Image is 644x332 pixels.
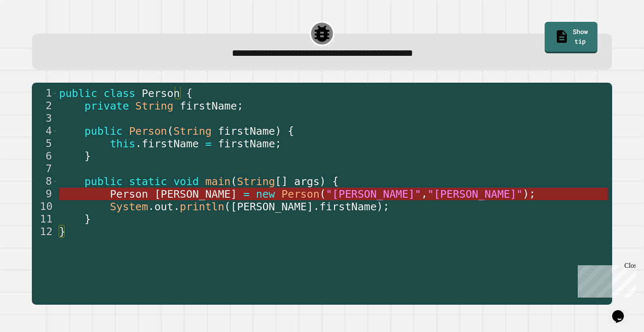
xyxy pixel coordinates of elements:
[59,87,97,99] span: public
[32,200,57,213] div: 10
[32,213,57,225] div: 11
[32,225,57,238] div: 12
[205,175,231,188] span: main
[154,201,173,213] span: out
[428,188,523,200] span: "[PERSON_NAME]"
[142,87,180,99] span: Person
[174,125,212,137] span: String
[32,99,57,112] div: 2
[32,125,57,137] div: 4
[129,175,167,188] span: static
[231,201,313,213] span: [PERSON_NAME]
[52,125,57,137] span: Toggle code folding, rows 4 through 6
[104,87,135,99] span: class
[110,188,148,200] span: Person
[32,150,57,162] div: 6
[32,162,57,175] div: 7
[32,112,57,125] div: 3
[52,87,57,99] span: Toggle code folding, rows 1 through 12
[3,3,58,53] div: Chat with us now!Close
[110,201,148,213] span: System
[174,175,199,188] span: void
[180,100,237,112] span: firstName
[142,138,199,150] span: firstName
[237,175,275,188] span: String
[32,137,57,150] div: 5
[85,125,123,137] span: public
[609,298,636,324] iframe: chat widget
[545,22,597,53] a: Show tip
[85,175,123,188] span: public
[85,100,129,112] span: private
[180,201,224,213] span: println
[319,201,377,213] span: firstName
[32,188,57,200] div: 9
[154,188,237,200] span: [PERSON_NAME]
[256,188,275,200] span: new
[205,138,211,150] span: =
[218,125,275,137] span: firstName
[129,125,167,137] span: Person
[135,100,174,112] span: String
[326,188,421,200] span: "[PERSON_NAME]"
[52,175,57,188] span: Toggle code folding, rows 8 through 11
[32,175,57,188] div: 8
[281,188,319,200] span: Person
[110,138,135,150] span: this
[574,262,636,298] iframe: chat widget
[243,188,249,200] span: =
[32,87,57,99] div: 1
[294,175,320,188] span: args
[218,138,275,150] span: firstName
